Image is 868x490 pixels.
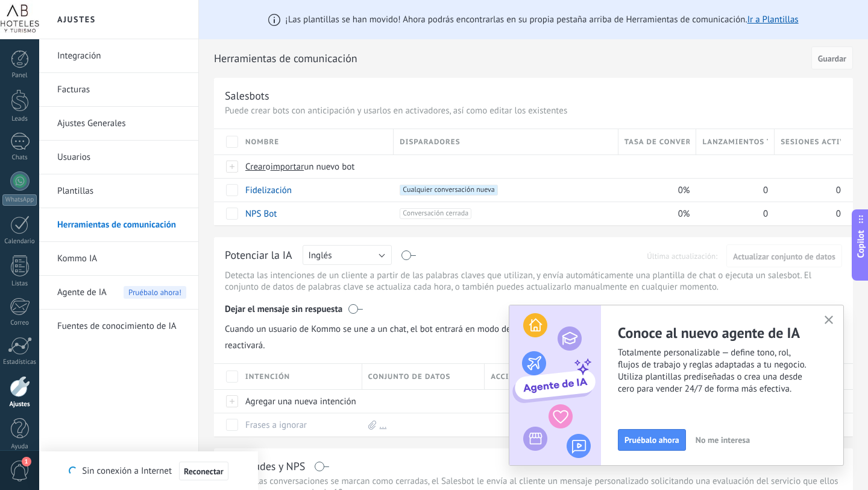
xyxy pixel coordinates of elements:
[836,208,841,220] span: 0
[2,115,37,123] div: Leads
[245,419,307,431] a: Frases a ignorar
[39,174,198,208] li: Plantillas
[678,208,690,220] span: 0%
[775,202,841,225] div: 0
[509,305,601,465] img: ai_agent_activation_popup_ES.png
[2,72,37,80] div: Panel
[400,136,460,148] span: Disparadores
[39,310,198,343] li: Fuentes de conocimiento de IA
[124,286,186,299] span: Pruébalo ahora!
[2,280,37,288] div: Listas
[57,208,186,242] a: Herramientas de comunicación
[855,231,867,258] span: Copilot
[696,179,769,202] div: 0
[781,136,841,148] span: Sesiones activas
[225,459,305,473] div: Solicitudes y NPS
[225,295,842,318] div: Dejar el mensaje sin respuesta
[2,194,37,206] div: WhatsApp
[225,270,842,293] p: Detecta las intenciones de un cliente a partir de las palabras claves que utilizan, y envía autom...
[303,245,392,265] button: Inglés
[22,457,31,466] span: 1
[2,358,37,366] div: Estadísticas
[763,185,768,196] span: 0
[2,154,37,162] div: Chats
[245,208,277,220] a: NPS Bot
[775,179,841,202] div: 0
[618,323,843,342] h2: Conoce al nuevo agente de IA
[57,242,186,276] a: Kommo IA
[618,202,691,225] div: 0%
[696,436,750,444] span: No me interesa
[39,73,198,107] li: Facturas
[57,107,186,141] a: Ajustes Generales
[380,419,387,431] a: ...
[214,46,807,71] h2: Herramientas de comunicación
[618,429,686,451] button: Pruébalo ahora
[368,371,451,383] span: Conjunto de datos
[400,185,497,196] span: Cualquier conversación nueva
[818,54,846,63] span: Guardar
[39,107,198,141] li: Ajustes Generales
[225,248,292,264] div: Potenciar la IA
[747,14,799,25] a: Ir a Plantillas
[225,318,842,351] span: de inactividad del usuario, el bot se reactivará.
[245,136,279,148] span: Nombre
[678,185,690,196] span: 0%
[245,161,266,173] span: Crear
[2,401,37,409] div: Ajustes
[624,436,679,444] span: Pruébalo ahora
[271,161,304,173] span: importar
[179,462,228,481] button: Reconectar
[400,208,471,219] span: Conversación cerrada
[69,461,228,481] div: Sin conexión a Internet
[690,431,755,449] button: No me interesa
[836,185,841,196] span: 0
[57,276,186,310] a: Agente de IA Pruébalo ahora!
[57,73,186,107] a: Facturas
[57,141,186,174] a: Usuarios
[702,136,768,148] span: Lanzamientos totales
[696,202,769,225] div: 0
[57,39,186,73] a: Integración
[624,136,690,148] span: Tasa de conversión
[618,347,843,395] span: Totalmente personalizable — define tono, rol, flujos de trabajo y reglas adaptadas a tu negocio. ...
[2,319,37,327] div: Correo
[225,89,269,103] div: Salesbots
[618,179,691,202] div: 0%
[491,371,521,383] span: Acción
[239,390,356,413] div: Agregar una nueva intención
[811,46,853,69] button: Guardar
[225,105,842,116] p: Puede crear bots con anticipación y usarlos en activadores, así como editar los existentes
[763,208,768,220] span: 0
[57,276,107,310] span: Agente de IA
[39,141,198,174] li: Usuarios
[39,242,198,276] li: Kommo IA
[309,250,332,261] span: Inglés
[57,174,186,208] a: Plantillas
[39,276,198,310] li: Agente de IA
[245,371,290,383] span: Intención
[2,238,37,246] div: Calendario
[39,208,198,242] li: Herramientas de comunicación
[285,14,798,25] span: ¡Las plantillas se han movido! Ahora podrás encontrarlas en su propia pestaña arriba de Herramien...
[304,161,354,173] span: un nuevo bot
[2,443,37,451] div: Ayuda
[225,318,674,340] span: Cuando un usuario de Kommo se une a un chat, el bot entrará en modo descanso. Después de
[184,467,224,476] span: Reconectar
[245,185,292,196] a: Fidelización
[39,39,198,73] li: Integración
[57,310,186,343] a: Fuentes de conocimiento de IA
[266,161,271,173] span: o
